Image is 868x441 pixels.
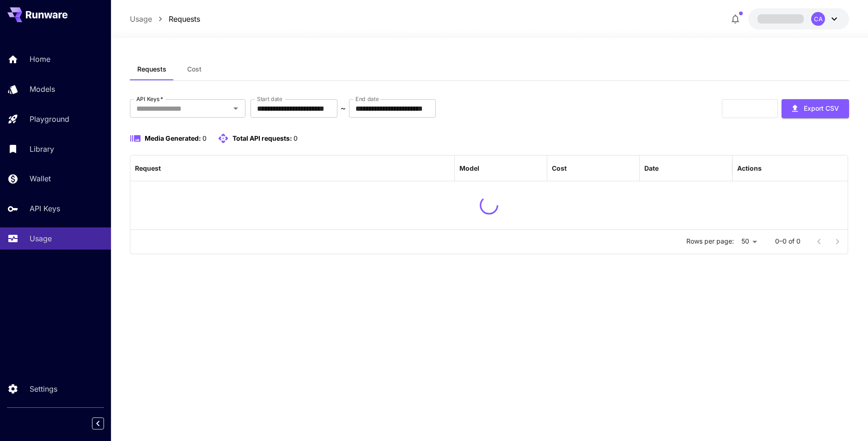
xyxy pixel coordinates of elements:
div: 50 [738,235,760,248]
p: Home [30,54,50,65]
span: Cost [187,65,202,73]
div: Request [135,164,161,172]
p: 0–0 of 0 [775,237,801,246]
label: API Keys [136,95,163,103]
div: Collapse sidebar [99,415,111,432]
div: Model [459,164,479,172]
p: Library [30,143,54,155]
p: Wallet [30,173,51,184]
div: Date [644,164,659,172]
label: End date [355,95,379,103]
p: ~ [341,103,346,114]
nav: breadcrumb [130,13,200,24]
div: Cost [552,164,567,172]
div: CA [811,12,825,26]
button: Export CSV [782,99,849,118]
p: Playground [30,113,69,125]
button: CA [748,8,849,30]
p: Settings [30,383,57,394]
span: Total API requests: [232,134,292,142]
button: Open [229,102,242,115]
button: Collapse sidebar [92,417,104,429]
span: Media Generated: [145,134,201,142]
span: Requests [137,65,166,73]
span: 0 [202,134,207,142]
a: Usage [130,13,152,24]
p: Usage [30,233,52,244]
p: Rows per page: [686,237,734,246]
p: Models [30,83,55,95]
span: 0 [293,134,298,142]
div: Actions [737,164,762,172]
p: API Keys [30,203,60,214]
a: Requests [169,13,200,24]
label: Start date [257,95,282,103]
